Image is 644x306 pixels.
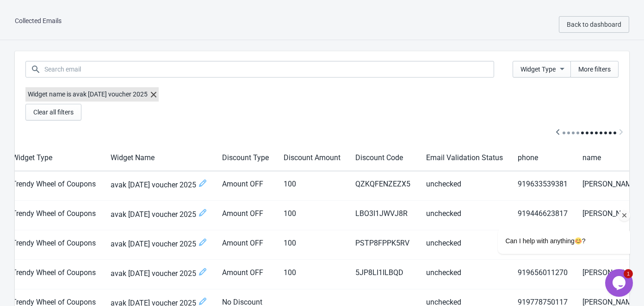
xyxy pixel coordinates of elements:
[468,156,635,264] iframe: chat widget
[5,201,103,230] td: Trendy Wheel of Coupons
[215,171,276,201] td: Amount OFF
[215,230,276,260] td: Amount OFF
[419,171,510,201] td: unchecked
[510,260,575,289] td: 919656011270
[111,208,207,221] span: avak [DATE] voucher 2025
[419,260,510,289] td: unchecked
[111,238,207,250] span: avak [DATE] voucher 2025
[570,61,619,78] button: More filters
[419,201,510,230] td: unchecked
[276,230,348,260] td: 100
[44,61,494,78] input: Search email
[215,145,276,171] th: Discount Type
[111,267,207,280] span: avak [DATE] voucher 2025
[605,269,635,297] iframe: chat widget
[111,179,207,191] span: avak [DATE] voucher 2025
[33,108,74,116] span: Clear all filters
[348,145,419,171] th: Discount Code
[550,124,566,141] button: Scroll table left one column
[215,201,276,230] td: Amount OFF
[5,230,103,260] td: Trendy Wheel of Coupons
[5,260,103,289] td: Trendy Wheel of Coupons
[520,66,556,73] span: Widget Type
[103,145,215,171] th: Widget Name
[513,61,571,78] button: Widget Type
[578,66,611,73] span: More filters
[348,201,419,230] td: LBO3I1JWVJ8R
[276,201,348,230] td: 100
[5,145,103,171] th: Widget Type
[25,87,159,102] label: Widget name is avak [DATE] voucher 2025
[348,260,419,289] td: 5JP8LI1ILBQD
[567,21,621,28] span: Back to dashboard
[276,171,348,201] td: 100
[419,230,510,260] td: unchecked
[510,145,575,171] th: phone
[215,260,276,289] td: Amount OFF
[348,230,419,260] td: PSTP8FPPK5RV
[419,145,510,171] th: Email Validation Status
[559,16,629,33] button: Back to dashboard
[348,171,419,201] td: QZKQFENZEZX5
[5,171,103,201] td: Trendy Wheel of Coupons
[276,145,348,171] th: Discount Amount
[276,260,348,289] td: 100
[25,104,81,120] button: Clear all filters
